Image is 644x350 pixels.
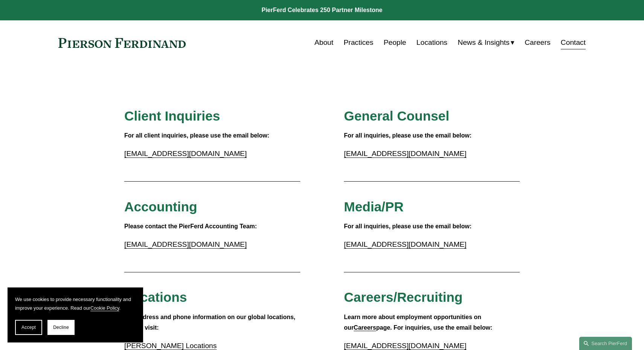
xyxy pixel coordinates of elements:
button: Decline [47,320,75,335]
a: [EMAIL_ADDRESS][DOMAIN_NAME] [124,150,247,157]
span: Client Inquiries [124,109,220,123]
a: About [314,35,333,50]
span: Accept [21,325,36,330]
a: Careers [354,324,376,331]
strong: For all inquiries, please use the email below: [344,223,472,229]
strong: Learn more about employment opportunities on our [344,314,483,331]
a: folder dropdown [458,35,514,50]
strong: page. For inquiries, use the email below: [376,324,493,331]
a: Practices [343,35,373,50]
span: News & Insights [458,36,510,49]
p: We use cookies to provide necessary functionality and improve your experience. Read our . [15,295,136,312]
a: [EMAIL_ADDRESS][DOMAIN_NAME] [344,150,466,157]
strong: For all client inquiries, please use the email below: [124,132,269,139]
a: People [384,35,406,50]
span: Media/PR [344,199,403,214]
a: Search this site [579,337,632,350]
a: [EMAIL_ADDRESS][DOMAIN_NAME] [124,240,247,248]
strong: Please contact the PierFerd Accounting Team: [124,223,257,229]
a: [PERSON_NAME] Locations [124,342,217,350]
section: Cookie banner [8,287,143,342]
a: Careers [525,35,550,50]
a: [EMAIL_ADDRESS][DOMAIN_NAME] [344,342,466,350]
span: Decline [53,325,69,330]
a: Cookie Policy [90,305,119,311]
span: Careers/Recruiting [344,290,462,304]
button: Accept [15,320,42,335]
span: Locations [124,290,187,304]
span: General Counsel [344,109,449,123]
strong: For all inquiries, please use the email below: [344,132,472,139]
a: Locations [417,35,447,50]
span: Accounting [124,199,197,214]
a: Contact [561,35,586,50]
strong: For address and phone information on our global locations, please visit: [124,314,297,331]
a: [EMAIL_ADDRESS][DOMAIN_NAME] [344,240,466,248]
